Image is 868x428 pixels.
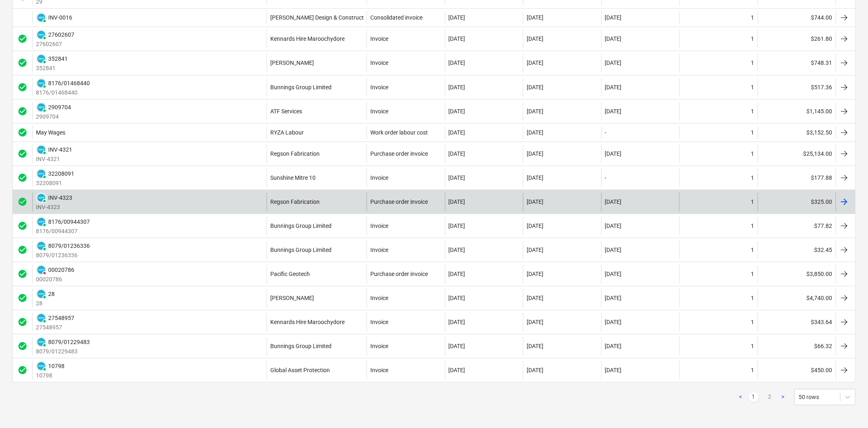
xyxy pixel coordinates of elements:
span: check_circle [18,341,27,351]
img: xero.svg [37,338,45,346]
div: 1 [751,14,754,21]
div: Invoice was approved [18,106,27,116]
div: Invoice [370,60,388,66]
p: 2909704 [36,113,71,121]
div: 2909704 [48,104,71,110]
img: xero.svg [37,218,45,226]
div: [DATE] [449,199,465,205]
div: $744.00 [758,11,836,24]
div: Invoice has been synced with Xero and its status is currently PAID [36,12,47,23]
div: Invoice [370,108,388,115]
div: [DATE] [527,174,543,181]
img: xero.svg [37,55,45,63]
div: 1 [751,319,754,325]
div: 1 [751,223,754,229]
p: INV-4321 [36,155,72,163]
div: Invoice has been synced with Xero and its status is currently PAID [36,53,47,64]
div: $450.00 [758,361,836,379]
div: Invoice has been synced with Xero and its status is currently PAID [36,361,47,371]
div: [DATE] [527,271,543,277]
iframe: Chat Widget [827,389,868,428]
div: Invoice was approved [18,269,27,279]
div: 27548957 [48,315,74,321]
div: Invoice was approved [18,197,27,207]
img: xero.svg [37,266,45,274]
div: Invoice was approved [18,82,27,92]
div: [DATE] [527,199,543,205]
p: 28 [36,299,55,307]
div: $517.36 [758,78,836,97]
div: [DATE] [605,367,622,373]
div: RYZA Labour [270,129,304,136]
div: Invoice was approved [18,221,27,231]
div: $3,152.50 [758,126,836,139]
div: INV-4321 [48,146,72,153]
div: Invoice [370,35,388,42]
div: [DATE] [449,343,465,349]
img: xero.svg [37,13,45,22]
div: $3,850.00 [758,265,836,283]
div: Invoice [370,223,388,229]
div: Invoice has been synced with Xero and its status is currently PAID [36,29,47,40]
img: xero.svg [37,290,45,298]
div: Invoice was approved [18,173,27,183]
p: 8176/01468440 [36,88,90,97]
div: [DATE] [605,295,622,301]
div: 10798 [48,363,65,369]
div: Invoice has been synced with Xero and its status is currently PAID [36,102,47,113]
div: Invoice [370,247,388,253]
img: xero.svg [37,362,45,370]
div: 1 [751,35,754,42]
div: Bunnings Group Limited [270,84,332,90]
div: [DATE] [527,150,543,157]
div: Invoice was approved [18,317,27,327]
div: [PERSON_NAME] [270,295,314,301]
div: ATF Services [270,108,302,115]
div: 1 [751,343,754,349]
div: 1 [751,295,754,301]
span: check_circle [18,269,27,279]
span: check_circle [18,34,27,44]
div: Bunnings Group Limited [270,247,332,253]
div: 1 [751,199,754,205]
div: [DATE] [605,223,622,229]
div: $1,145.00 [758,102,836,121]
div: $748.31 [758,53,836,72]
div: 352841 [48,55,68,62]
div: Invoice has been synced with Xero and its status is currently PAID [36,289,47,299]
div: [DATE] [605,84,622,90]
div: Invoice has been synced with Xero and its status is currently PAID [36,216,47,227]
div: Invoice [370,343,388,349]
div: Kennards Hire Maroochydore [270,35,345,42]
div: Work order labour cost [370,129,428,136]
div: Invoice was approved [18,58,27,68]
div: [DATE] [605,60,622,66]
img: xero.svg [37,146,45,154]
div: Purchase order invoice [370,271,428,277]
div: 1 [751,129,754,136]
div: [DATE] [605,150,622,157]
span: check_circle [18,197,27,207]
div: 32208091 [48,170,74,177]
img: xero.svg [37,170,45,178]
div: 1 [751,271,754,277]
p: INV-4323 [36,203,72,211]
div: $32.45 [758,240,836,259]
div: Invoice was approved [18,293,27,303]
div: Invoice has been synced with Xero and its status is currently PAID [36,168,47,179]
span: check_circle [18,173,27,183]
div: [DATE] [605,319,622,325]
a: Page 1 is your current page [749,392,759,402]
div: Regson Fabrication [270,199,320,205]
div: 1 [751,174,754,181]
img: xero.svg [37,79,45,87]
div: [DATE] [527,129,543,136]
div: Kennards Hire Maroochydore [270,319,345,325]
div: Purchase order invoice [370,199,428,205]
div: [DATE] [449,271,465,277]
div: [DATE] [605,108,622,115]
div: Invoice has been synced with Xero and its status is currently DELETED [36,265,47,275]
div: [DATE] [605,199,622,205]
div: [DATE] [605,247,622,253]
div: 1 [751,247,754,253]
